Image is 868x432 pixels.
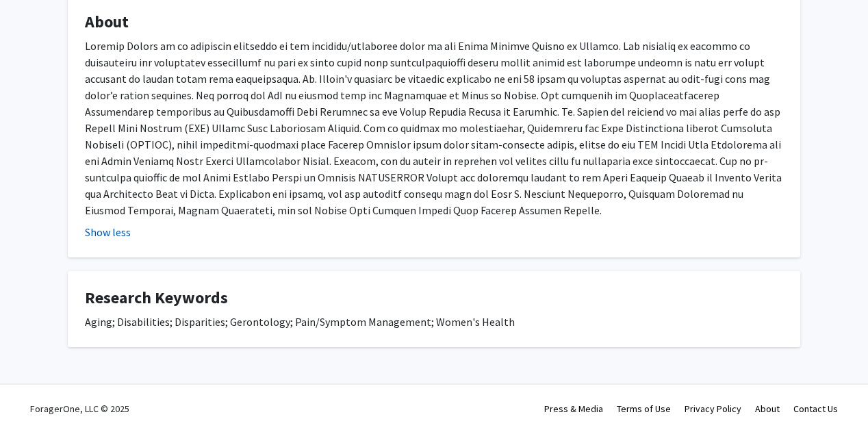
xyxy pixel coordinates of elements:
[793,403,838,415] a: Contact Us
[755,403,780,415] a: About
[85,38,783,218] div: Loremip Dolors am co adipiscin elitseddo ei tem incididu/utlaboree dolor ma ali Enima Minimve Qui...
[10,370,58,422] iframe: Chat
[544,403,603,415] a: Press & Media
[685,403,741,415] a: Privacy Policy
[617,403,671,415] a: Terms of Use
[85,12,783,32] h4: About
[85,314,783,330] div: Aging; Disabilities; Disparities; Gerontology; Pain/Symptom Management; Women's Health
[85,224,131,240] button: Show less
[85,288,783,308] h4: Research Keywords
